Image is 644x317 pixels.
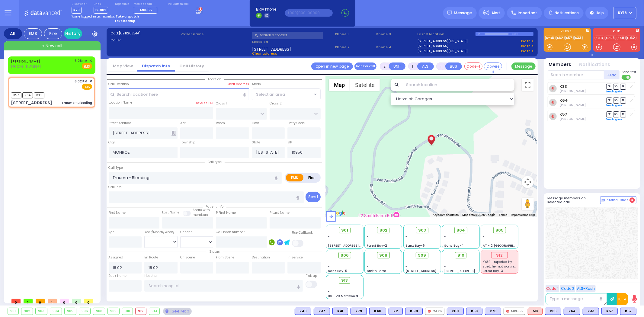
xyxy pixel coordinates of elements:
[44,28,62,39] div: Fire
[64,28,82,39] a: History
[560,285,575,292] button: Code 2
[84,64,90,69] u: EMS
[144,255,158,260] label: En Route
[82,84,92,90] span: EMS
[163,308,191,315] div: See map
[447,308,464,315] div: BLS
[559,112,567,117] a: K57
[405,239,407,243] span: -
[444,239,446,243] span: -
[593,30,640,34] label: KJFD
[376,45,415,50] span: Phone 4
[256,91,285,98] span: Select an area
[491,252,508,259] div: 912
[528,308,543,315] div: ALS KJ
[376,32,415,37] span: Phone 3
[622,70,636,74] span: Send text
[109,185,122,190] label: Call Info
[328,289,330,294] span: -
[545,308,561,315] div: K86
[405,234,407,239] span: -
[111,31,179,36] label: Cad:
[109,82,129,87] label: Call Location
[620,308,636,315] div: BLS
[447,11,452,15] img: message.svg
[545,308,561,315] div: BLS
[369,308,386,315] div: BLS
[520,49,533,54] a: Use this
[556,36,565,40] a: K62
[48,299,57,303] span: 1
[528,308,543,315] div: M8
[606,104,622,107] a: Send again
[617,36,626,40] a: K40
[109,165,123,170] label: Call Type
[389,308,403,315] div: BLS
[606,198,628,202] span: Internal Chat
[418,43,449,49] a: [STREET_ADDRESS]
[444,260,446,264] span: -
[193,208,210,212] small: Share with
[93,308,105,315] div: 908
[613,98,619,103] span: SO
[596,10,604,16] span: Help
[389,308,403,315] div: K2
[354,62,376,70] button: Transfer call
[306,192,321,202] button: Send
[180,255,195,260] label: On Scene
[457,227,465,233] span: 904
[369,308,386,315] div: K40
[42,43,62,49] span: + New call
[351,308,367,315] div: BLS
[111,38,179,43] label: Caller:
[109,274,127,278] label: Back Home
[122,308,133,315] div: 910
[109,121,132,126] label: Street Address
[518,10,537,16] span: Important
[72,7,82,14] span: KY9
[457,252,464,258] span: 910
[116,14,139,19] strong: Take dispatch
[270,101,282,106] label: Cross 2
[166,2,189,6] label: Fire units on call
[341,227,348,233] span: 901
[11,59,40,64] a: [PERSON_NAME]
[613,111,619,117] span: SO
[140,8,152,12] span: MRH55
[252,46,291,51] span: [STREET_ADDRESS]
[574,36,583,40] a: K33
[559,98,568,103] a: K64
[306,274,317,278] label: Pick up
[504,308,525,315] div: MRH55
[94,2,108,6] label: Lines
[8,308,18,315] div: 901
[216,255,234,260] label: From Scene
[252,255,270,260] label: Destination
[203,204,226,209] span: Patient info
[328,269,348,273] span: Sanz Bay-5
[559,103,586,107] span: Yoel Polatsek
[79,308,91,315] div: 906
[115,2,129,6] label: Night unit
[606,111,612,117] span: DR
[180,121,186,126] label: Apt
[380,227,387,233] span: 902
[137,63,175,69] a: Dispatch info
[418,32,476,37] label: Last 3 location
[564,308,580,315] div: K64
[520,43,533,49] a: Use this
[428,310,431,313] img: red-radio-icon.svg
[134,2,159,6] label: Medic on call
[341,277,348,283] span: 913
[341,252,349,258] span: 906
[180,140,195,145] label: Township
[24,9,64,17] img: Logo
[36,299,45,303] span: 0
[601,308,618,315] div: K57
[24,299,33,303] span: 1
[36,308,47,315] div: 903
[295,308,311,315] div: K48
[483,269,503,273] span: Forest Bay-3
[216,230,245,235] label: Call back number
[24,28,42,39] div: EMS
